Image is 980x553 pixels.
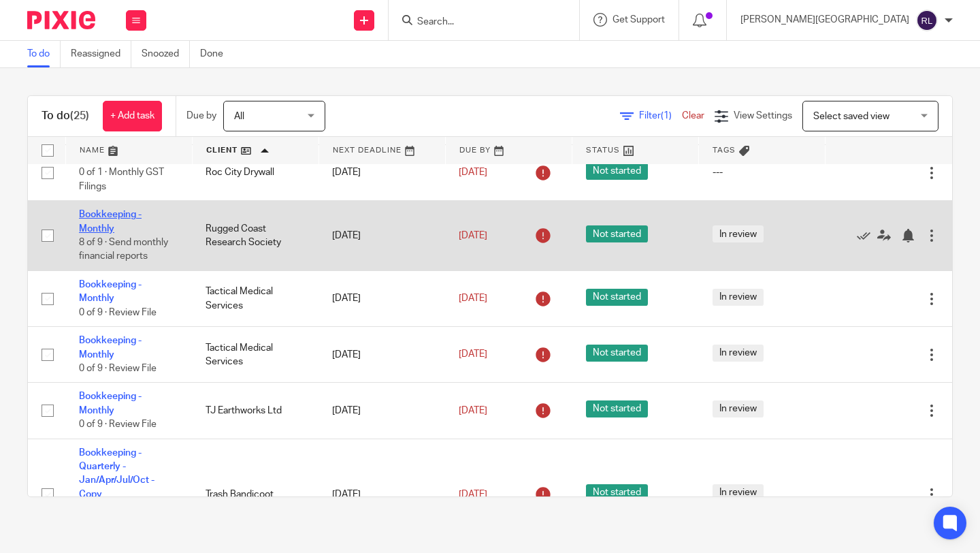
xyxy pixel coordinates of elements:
[459,406,487,415] span: [DATE]
[318,439,445,550] td: [DATE]
[103,101,162,131] a: + Add task
[713,289,764,306] span: In review
[740,13,909,27] p: [PERSON_NAME][GEOGRAPHIC_DATA]
[682,111,704,121] a: Clear
[318,144,445,200] td: [DATE]
[713,345,764,362] span: In review
[79,280,142,303] a: Bookkeeping - Monthly
[857,229,877,242] a: Mark as done
[192,383,318,439] td: TJ Earthworks Ltd
[661,111,672,121] span: (1)
[416,16,538,29] input: Search
[79,168,164,191] span: 0 of 1 · Monthly GST Filings
[71,41,131,67] a: Reassigned
[459,350,487,360] span: [DATE]
[713,146,736,154] span: Tags
[79,210,142,233] a: Bookkeeping - Monthly
[318,327,445,383] td: [DATE]
[142,41,190,67] a: Snoozed
[79,420,157,429] span: 0 of 9 · Review File
[586,163,648,180] span: Not started
[234,112,244,121] span: All
[713,225,764,242] span: In review
[186,109,216,123] p: Due by
[318,271,445,327] td: [DATE]
[70,110,89,121] span: (25)
[813,112,889,121] span: Select saved view
[586,484,648,501] span: Not started
[639,111,682,121] span: Filter
[713,484,764,501] span: In review
[318,383,445,439] td: [DATE]
[79,364,157,373] span: 0 of 9 · Review File
[27,41,61,67] a: To do
[192,201,318,271] td: Rugged Coast Research Society
[459,490,487,499] span: [DATE]
[459,231,487,240] span: [DATE]
[27,11,95,29] img: Pixie
[79,448,154,499] a: Bookkeeping - Quarterly - Jan/Apr/Jul/Oct - Copy
[192,327,318,383] td: Tactical Medical Services
[42,109,89,123] h1: To do
[734,111,792,121] span: View Settings
[459,168,487,177] span: [DATE]
[318,201,445,271] td: [DATE]
[79,392,142,415] a: Bookkeeping - Monthly
[713,400,764,417] span: In review
[79,238,168,262] span: 8 of 9 · Send monthly financial reports
[200,41,233,67] a: Done
[586,345,648,362] span: Not started
[192,144,318,200] td: Roc City Drywall
[192,439,318,550] td: Trash Bandicoot
[586,289,648,306] span: Not started
[459,294,487,303] span: [DATE]
[79,308,157,317] span: 0 of 9 · Review File
[586,400,648,417] span: Not started
[192,271,318,327] td: Tactical Medical Services
[586,225,648,242] span: Not started
[916,10,938,31] img: svg%3E
[79,336,142,359] a: Bookkeeping - Monthly
[713,165,812,179] div: ---
[612,15,665,25] span: Get Support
